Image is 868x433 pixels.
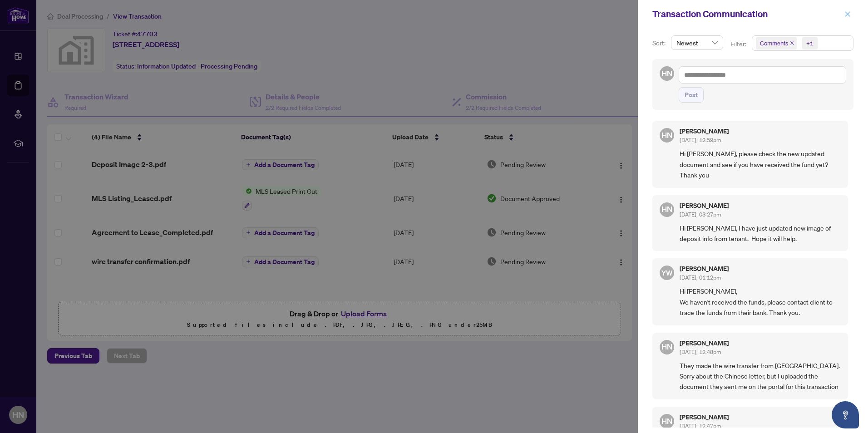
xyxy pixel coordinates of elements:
[680,223,841,244] span: Hi [PERSON_NAME], I have just updated new image of deposit info from tenant. Hope it will help.
[806,39,814,48] div: +1
[679,87,704,103] button: Post
[680,128,729,134] h5: [PERSON_NAME]
[652,38,667,48] p: Sort:
[680,414,729,420] h5: [PERSON_NAME]
[760,39,788,48] span: Comments
[661,68,672,79] span: HN
[680,340,729,346] h5: [PERSON_NAME]
[680,274,721,281] span: [DATE], 01:12pm
[680,148,841,180] span: Hi [PERSON_NAME], please check the new updated document and see if you have received the fund yet...
[680,360,841,392] span: They made the wire transfer from [GEOGRAPHIC_DATA]. Sorry about the Chinese letter, but I uploade...
[756,37,797,49] span: Comments
[676,36,718,49] span: Newest
[661,267,673,278] span: YW
[680,266,729,272] h5: [PERSON_NAME]
[844,11,851,17] span: close
[680,137,721,143] span: [DATE], 12:59pm
[680,211,721,218] span: [DATE], 03:27pm
[661,341,672,353] span: HN
[790,41,794,45] span: close
[730,39,748,49] p: Filter:
[680,286,841,318] span: Hi [PERSON_NAME], We haven't received the funds, please contact client to trace the funds from th...
[680,349,721,355] span: [DATE], 12:48pm
[680,423,721,429] span: [DATE], 12:47pm
[661,129,672,141] span: HN
[661,204,672,216] span: HN
[832,401,859,428] button: Open asap
[680,202,729,209] h5: [PERSON_NAME]
[661,415,672,427] span: HN
[652,7,842,21] div: Transaction Communication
